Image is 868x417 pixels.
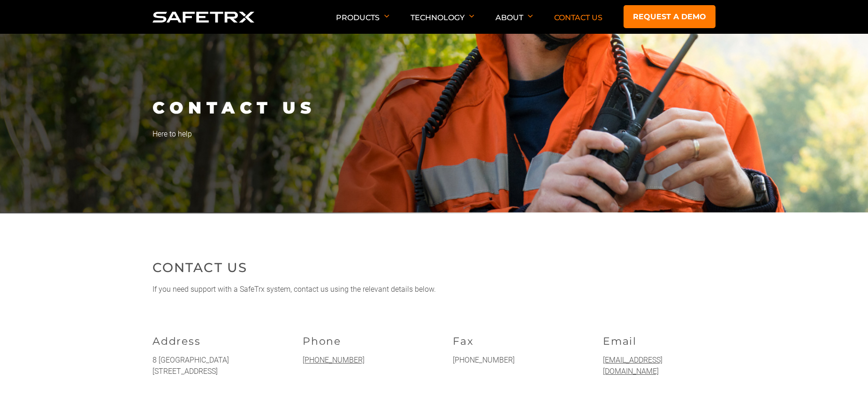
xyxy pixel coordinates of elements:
a: [PHONE_NUMBER] [303,356,365,364]
a: Contact Us [554,13,602,22]
p: Email [603,335,716,348]
p: If you need support with a SafeTrx system, contact us using the relevant details below. [152,284,716,295]
p: Address [152,335,265,348]
img: Logo SafeTrx [152,12,255,23]
p: Technology [411,13,474,34]
a: Request a demo [624,5,716,28]
p: 8 [GEOGRAPHIC_DATA] [STREET_ADDRESS] [152,355,265,377]
p: About [495,13,533,34]
p: [PHONE_NUMBER] [453,355,565,366]
a: [EMAIL_ADDRESS][DOMAIN_NAME] [603,356,662,376]
h2: Contact Us [152,258,716,277]
p: Products [336,13,389,34]
h1: Contact Us [152,98,716,118]
p: Here to help [152,129,716,140]
p: Fax [453,335,565,348]
p: Phone [303,335,415,348]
